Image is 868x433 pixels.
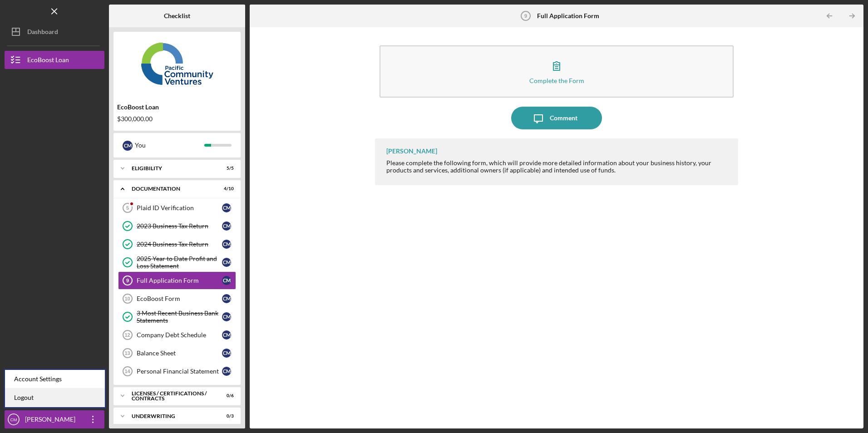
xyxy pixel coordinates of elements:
[137,295,222,302] div: EcoBoost Form
[118,290,236,308] a: 10EcoBoost FormCM
[511,107,602,129] button: Comment
[23,410,82,431] div: [PERSON_NAME]
[222,221,231,231] div: C M
[222,349,231,358] div: C M
[118,235,236,253] a: 2024 Business Tax ReturnCM
[124,332,130,338] tspan: 12
[137,222,222,230] div: 2023 Business Tax Return
[10,417,17,422] text: CM
[380,45,733,98] button: Complete the Form
[124,350,130,356] tspan: 13
[27,23,58,43] div: Dashboard
[217,186,234,192] div: 4 / 10
[222,203,231,212] div: C M
[117,115,237,123] div: $300,000.00
[5,23,104,41] button: Dashboard
[132,166,211,171] div: Eligibility
[537,12,599,20] b: Full Application Form
[217,393,234,399] div: 0 / 6
[118,308,236,326] a: 3 Most Recent Business Bank StatementsCM
[5,51,104,69] button: EcoBoost Loan
[118,344,236,362] a: 13Balance SheetCM
[27,51,69,71] div: EcoBoost Loan
[123,141,133,151] div: C M
[5,370,105,389] div: Account Settings
[217,413,234,419] div: 0 / 3
[118,362,236,380] a: 14Personal Financial StatementCM
[386,148,437,155] div: [PERSON_NAME]
[124,296,130,301] tspan: 10
[524,13,527,19] tspan: 9
[222,312,231,321] div: C M
[222,367,231,376] div: C M
[118,271,236,290] a: 9Full Application FormCM
[550,107,577,129] div: Comment
[132,391,211,401] div: Licenses / Certifications / Contracts
[137,310,222,324] div: 3 Most Recent Business Bank Statements
[137,241,222,248] div: 2024 Business Tax Return
[137,204,222,212] div: Plaid ID Verification
[137,277,222,284] div: Full Application Form
[117,103,237,111] div: EcoBoost Loan
[222,240,231,249] div: C M
[126,278,129,283] tspan: 9
[132,413,211,419] div: Underwriting
[118,217,236,235] a: 2023 Business Tax ReturnCM
[386,159,729,174] div: Please complete the following form, which will provide more detailed information about your busin...
[118,253,236,271] a: 2025 Year to Date Profit and Loss StatementCM
[529,77,584,84] div: Complete the Form
[5,410,104,428] button: CM[PERSON_NAME]
[113,36,241,91] img: Product logo
[222,258,231,267] div: C M
[118,199,236,217] a: 5Plaid ID VerificationCM
[222,294,231,303] div: C M
[137,331,222,339] div: Company Debt Schedule
[126,205,129,211] tspan: 5
[135,138,204,153] div: You
[137,368,222,375] div: Personal Financial Statement
[124,369,130,374] tspan: 14
[137,255,222,270] div: 2025 Year to Date Profit and Loss Statement
[222,330,231,340] div: C M
[5,389,105,407] a: Logout
[137,349,222,357] div: Balance Sheet
[164,12,190,20] b: Checklist
[132,186,211,192] div: Documentation
[217,166,234,171] div: 5 / 5
[118,326,236,344] a: 12Company Debt ScheduleCM
[222,276,231,285] div: C M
